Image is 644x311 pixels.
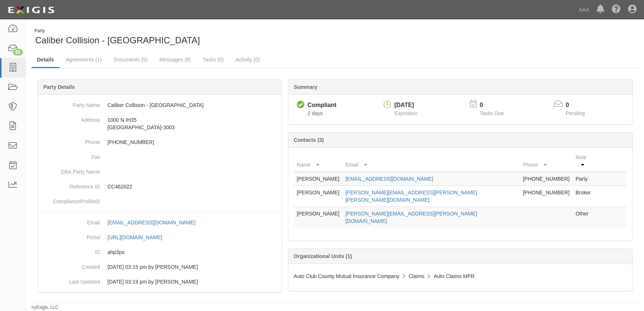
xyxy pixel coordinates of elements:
[197,52,229,67] a: Tasks (0)
[41,260,100,271] dt: Created
[6,3,57,17] img: logo-5460c22ac91f19d4615b14bd174203de0afe785f0fc80cf4dbbc73dc1793850b.png
[41,230,100,241] dt: Portal
[41,150,100,161] dt: Fax
[297,101,305,109] i: Compliant
[36,305,59,310] a: Exigis, LLC
[520,151,572,172] th: Phone
[345,211,477,224] a: [PERSON_NAME][EMAIL_ADDRESS][PERSON_NAME][DOMAIN_NAME]
[43,84,75,90] b: Party Details
[230,52,265,67] a: Activity (0)
[575,2,593,17] a: AAA
[41,113,279,135] dd: 1000 N IH35 [GEOGRAPHIC_DATA]-3003
[294,273,399,279] span: Auto Club County Mutual Insurance Company
[41,274,279,289] dd: 03/26/2024 03:19 pm by Benjamin Tully
[308,110,323,116] span: Since 10/08/2025
[572,151,597,172] th: Role
[41,274,100,285] dt: Last Updated
[479,110,504,116] span: Tasks Due
[31,28,329,47] div: Caliber Collision - Gainesville
[572,207,597,228] td: Other
[60,52,107,67] a: Agreements (1)
[41,245,279,260] dd: ahp3px
[107,220,203,225] a: [EMAIL_ADDRESS][DOMAIN_NAME]
[394,110,417,116] span: Expiration
[294,84,318,90] b: Summary
[520,172,572,186] td: [PHONE_NUMBER]
[41,260,279,274] dd: 09/13/2023 03:15 pm by Benjamin Tully
[520,186,572,207] td: [PHONE_NUMBER]
[108,52,153,67] a: Documents (5)
[294,151,342,172] th: Name
[107,183,279,190] p: CC462022
[612,5,621,14] i: Help Center - Complianz
[566,101,594,110] p: 0
[572,172,597,186] td: Party
[41,98,279,113] dd: Caliber Collision - [GEOGRAPHIC_DATA]
[35,35,200,45] span: Caliber Collision - [GEOGRAPHIC_DATA]
[107,234,170,240] a: [URL][DOMAIN_NAME]
[294,253,352,259] b: Organizational Units (1)
[107,219,195,226] div: [EMAIL_ADDRESS][DOMAIN_NAME]
[342,151,520,172] th: Email
[394,101,417,110] div: [DATE]
[294,186,342,207] td: [PERSON_NAME]
[41,135,279,150] dd: [PHONE_NUMBER]
[566,110,585,116] span: Pending
[31,304,59,311] small: by
[345,190,477,203] a: [PERSON_NAME][EMAIL_ADDRESS][PERSON_NAME][PERSON_NAME][DOMAIN_NAME]
[345,176,433,182] a: [EMAIL_ADDRESS][DOMAIN_NAME]
[13,49,23,56] div: 62
[308,101,336,110] div: Compliant
[41,164,100,175] dt: DBA Party Name
[41,98,100,109] dt: Party Name
[41,179,100,190] dt: Reference ID
[41,135,100,146] dt: Phone
[34,28,200,34] div: Party
[479,101,513,110] p: 0
[31,52,60,68] a: Details
[294,207,342,228] td: [PERSON_NAME]
[409,273,425,279] span: Claims
[41,215,100,226] dt: Email
[41,194,100,205] dt: ComplianceProfileID
[572,186,597,207] td: Broker
[294,172,342,186] td: [PERSON_NAME]
[434,273,474,279] span: Auto Claims MPR
[294,137,324,143] b: Contacts (3)
[154,52,196,67] a: Messages (8)
[41,113,100,124] dt: Address
[41,245,100,256] dt: ID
